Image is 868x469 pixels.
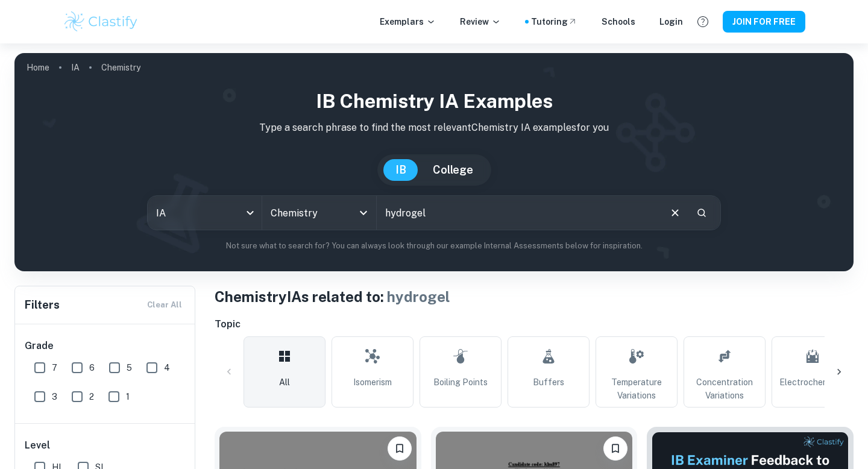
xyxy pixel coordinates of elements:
span: Isomerism [353,376,392,389]
span: 4 [164,361,170,374]
button: Please log in to bookmark exemplars [388,436,412,461]
h1: IB Chemistry IA examples [24,87,844,116]
a: Schools [602,15,635,28]
h6: Topic [215,317,854,332]
span: 5 [127,361,132,374]
button: Help and Feedback [693,11,713,32]
span: Concentration Variations [689,376,760,402]
input: E.g. enthalpy of combustion, Winkler method, phosphate and temperature... [377,196,659,230]
img: Clastify logo [63,10,139,34]
p: Exemplars [380,15,436,28]
button: IB [383,159,418,181]
p: Chemistry [101,61,140,74]
a: Login [659,15,683,28]
span: Temperature Variations [601,376,672,402]
h1: Chemistry IAs related to: [215,286,854,307]
h6: Level [25,438,186,453]
div: IA [148,196,262,230]
span: 3 [52,390,57,403]
button: Open [355,204,372,221]
span: 6 [89,361,95,374]
span: 7 [52,361,57,374]
button: Please log in to bookmark exemplars [603,436,627,461]
span: Boiling Points [433,376,488,389]
h6: Grade [25,339,186,353]
img: profile cover [14,53,854,271]
a: Home [27,59,49,76]
p: Review [460,15,501,28]
span: hydrogel [387,288,450,305]
button: Search [691,203,712,223]
p: Type a search phrase to find the most relevant Chemistry IA examples for you [24,121,844,135]
span: 1 [126,390,130,403]
a: Tutoring [531,15,577,28]
span: All [279,376,290,389]
p: Not sure what to search for? You can always look through our example Internal Assessments below f... [24,240,844,252]
a: IA [71,59,80,76]
h6: Filters [25,297,60,313]
button: College [421,159,485,181]
span: Electrochemistry [779,376,846,389]
button: Clear [664,201,687,224]
span: Buffers [533,376,564,389]
span: 2 [89,390,94,403]
button: JOIN FOR FREE [723,11,805,33]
